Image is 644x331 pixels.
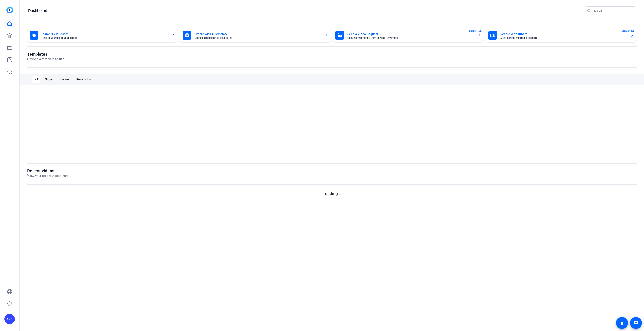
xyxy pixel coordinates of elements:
div: All [32,76,40,83]
p: Loading... [27,190,637,197]
mat-card-title: Create With A Template [195,31,321,37]
button: Send A Video RequestRequest recordings from anyone, anywhereENTERPRISE [333,28,484,42]
h1: Recent videos [27,168,69,173]
span: ENTERPRISE [469,29,482,33]
p: Choose a template to use [27,57,64,62]
input: Search [593,8,632,13]
mat-card-title: Send A Video Request [347,31,474,37]
div: Simple [42,76,55,83]
button: Create With A TemplateChoose a template to get started [180,28,331,42]
h1: Templates [27,52,64,57]
mat-card-title: Instant Self Record [42,31,168,37]
div: Interview [57,76,72,83]
img: blue-gradient.svg [6,7,13,13]
div: CP [4,314,15,324]
mat-card-title: Record With Others [500,31,627,37]
mat-icon: message [633,320,638,325]
div: Presentation [74,76,94,83]
mat-card-subtitle: Request recordings from anyone, anywhere [347,37,474,39]
mat-card-subtitle: Choose a template to get started [195,37,321,39]
button: Record With OthersStart a group recording sessionENTERPRISE [486,28,637,42]
mat-card-subtitle: Start a group recording session [500,37,627,39]
button: Instant Self RecordRecord yourself or your screen [27,28,178,42]
h1: Dashboard [28,8,47,13]
mat-card-subtitle: Record yourself or your screen [42,37,168,39]
mat-icon: accessibility [619,320,625,325]
p: View your recent videos here [27,173,69,178]
span: ENTERPRISE [622,29,634,33]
